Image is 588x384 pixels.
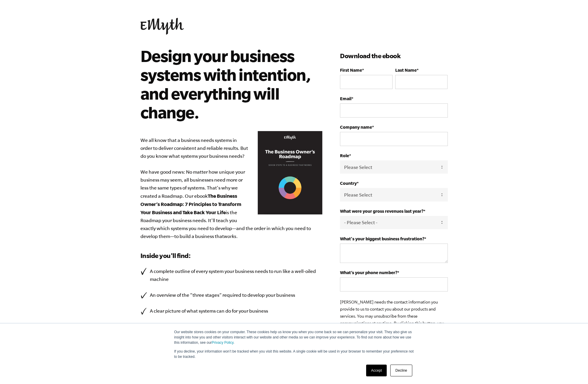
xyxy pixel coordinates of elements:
[366,365,387,376] a: Accept
[390,365,412,376] a: Decline
[340,51,448,61] h3: Download the ebook
[140,291,323,299] li: An overview of the “three stages” required to develop your business
[340,125,372,130] span: Company name
[340,96,351,101] span: Email
[174,349,414,359] p: If you decline, your information won’t be tracked when you visit this website. A single cookie wi...
[140,267,323,283] li: A complete outline of every system your business needs to run like a well-oiled machine
[212,341,234,345] a: Privacy Policy
[340,68,362,73] span: First Name
[140,46,314,122] h2: Design your business systems with intention, and everything will change.
[140,18,184,35] img: EMyth
[258,131,322,215] img: Business Owners Roadmap Cover
[140,193,241,215] b: The Business Owner’s Roadmap: 7 Principles to Transform Your Business and Take Back Your Life
[140,136,323,240] p: We all know that a business needs systems in order to deliver consistent and reliable results. Bu...
[340,209,423,214] span: What were your gross revenues last year?
[340,270,397,275] span: What’s your phone number?
[340,153,349,158] span: Role
[395,68,417,73] span: Last Name
[340,181,357,186] span: Country
[224,234,236,239] em: works
[340,299,448,334] p: [PERSON_NAME] needs the contact information you provide to us to contact you about our products a...
[140,307,323,315] li: A clear picture of what systems can do for your business
[174,329,414,345] p: Our website stores cookies on your computer. These cookies help us know you when you come back so...
[140,251,323,260] h3: Inside you'll find:
[340,236,424,241] span: What's your biggest business frustration?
